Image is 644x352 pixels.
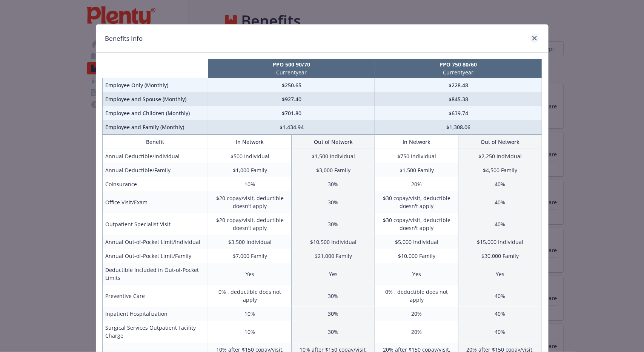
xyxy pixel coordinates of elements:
td: 30% [292,285,375,307]
td: Employee and Spouse (Monthly) [102,92,208,106]
td: 40% [458,213,542,235]
td: $10,000 Family [375,249,458,263]
td: 10% [208,307,292,321]
td: $30,000 Family [458,249,542,263]
td: 30% [292,321,375,343]
p: PPO 750 80/60 [377,60,540,68]
a: close [530,34,539,43]
td: Preventive Care [102,285,208,307]
td: Yes [292,263,375,285]
td: $228.48 [375,78,542,93]
td: Employee Only (Monthly) [102,78,208,93]
td: Annual Deductible/Individual [102,149,208,164]
td: Yes [458,263,542,285]
td: Outpatient Specialist Visit [102,213,208,235]
td: 30% [292,191,375,213]
td: 20% [375,177,458,191]
td: $750 Individual [375,149,458,164]
td: 30% [292,213,375,235]
th: In Network [375,135,458,149]
td: 40% [458,307,542,321]
td: 20% [375,307,458,321]
p: Current year [210,68,373,76]
td: $15,000 Individual [458,235,542,249]
td: Inpatient Hospitalization [102,307,208,321]
td: 40% [458,177,542,191]
td: Surgical Services Outpatient Facility Charge [102,321,208,343]
td: Yes [208,263,292,285]
td: 40% [458,285,542,307]
td: $10,500 Individual [292,235,375,249]
th: Benefit [102,135,208,149]
td: $5,000 Individual [375,235,458,249]
td: Office Visit/Exam [102,191,208,213]
td: $927.40 [208,92,375,106]
td: $30 copay/visit, deductible doesn't apply [375,213,458,235]
td: 40% [458,321,542,343]
th: intentionally left blank [102,59,208,78]
td: $3,000 Family [292,163,375,177]
td: $7,000 Family [208,249,292,263]
th: Out of Network [458,135,542,149]
td: $4,500 Family [458,163,542,177]
td: $3,500 Individual [208,235,292,249]
td: $20 copay/visit, deductible doesn't apply [208,191,292,213]
td: 20% [375,321,458,343]
h1: Benefits Info [105,34,143,43]
td: $20 copay/visit, deductible doesn't apply [208,213,292,235]
td: $1,308.06 [375,120,542,134]
td: 40% [458,191,542,213]
p: PPO 500 90/70 [210,60,373,68]
td: $639.74 [375,106,542,120]
td: Annual Out-of-Pocket Limit/Family [102,249,208,263]
td: Employee and Children (Monthly) [102,106,208,120]
td: $2,250 Individual [458,149,542,164]
td: $845.38 [375,92,542,106]
td: Yes [375,263,458,285]
td: $500 Individual [208,149,292,164]
td: 30% [292,177,375,191]
td: $1,500 Individual [292,149,375,164]
td: $1,500 Family [375,163,458,177]
td: Annual Deductible/Family [102,163,208,177]
td: Employee and Family (Monthly) [102,120,208,134]
td: $21,000 Family [292,249,375,263]
td: $250.65 [208,78,375,93]
td: $1,434.94 [208,120,375,134]
td: 0% , deductible does not apply [375,285,458,307]
th: Out of Network [292,135,375,149]
td: 10% [208,321,292,343]
td: $701.80 [208,106,375,120]
td: Coinsurance [102,177,208,191]
td: $30 copay/visit, deductible doesn't apply [375,191,458,213]
td: 10% [208,177,292,191]
th: In Network [208,135,292,149]
td: 0% , deductible does not apply [208,285,292,307]
p: Current year [377,68,540,76]
td: $1,000 Family [208,163,292,177]
td: Deductible Included in Out-of-Pocket Limits [102,263,208,285]
td: 30% [292,307,375,321]
td: Annual Out-of-Pocket Limit/Individual [102,235,208,249]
